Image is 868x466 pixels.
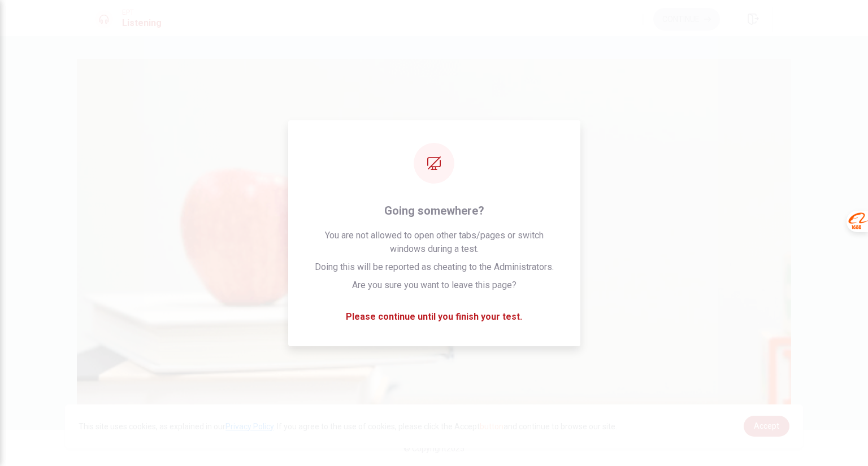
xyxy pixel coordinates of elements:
span: © Copyright 2025 [403,444,465,453]
xt-mark: button [480,422,504,431]
span: EPT [122,8,162,16]
a: Privacy Policy [225,422,274,431]
img: Buying Concert Tickets [77,59,791,407]
a: dismiss cookie message [744,416,789,437]
div: cookieconsent [65,404,803,448]
span: This site uses cookies, as explained in our . If you agree to the use of cookies, please click th... [79,422,617,431]
h1: Listening [122,16,162,30]
span: Accept [754,421,779,430]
